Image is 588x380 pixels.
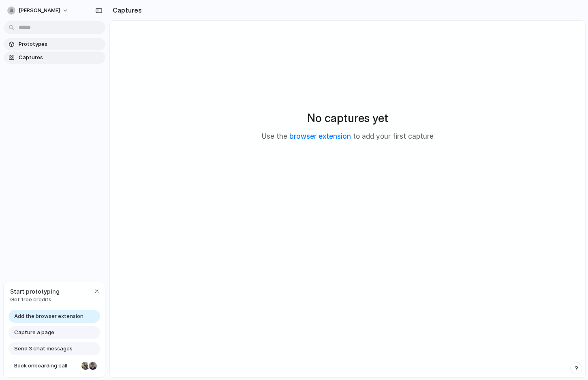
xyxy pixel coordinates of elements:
a: Prototypes [4,38,105,50]
a: browser extension [289,132,351,140]
h2: Captures [109,5,142,15]
button: [PERSON_NAME] [4,4,73,17]
span: Captures [19,54,102,62]
span: Get free credits [10,296,60,304]
div: Nicole Kubica [81,361,90,371]
span: Book onboarding call [14,362,78,370]
a: Book onboarding call [9,359,100,372]
div: Christian Iacullo [88,361,98,371]
span: Start prototyping [10,287,60,296]
span: Capture a page [14,328,54,337]
span: Add the browser extension [14,312,83,320]
span: Send 3 chat messages [14,345,73,353]
span: [PERSON_NAME] [19,6,60,15]
span: Prototypes [19,40,102,48]
h2: No captures yet [307,109,388,127]
p: Use the to add your first capture [262,131,434,142]
a: Add the browser extension [9,310,100,323]
a: Captures [4,52,105,64]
